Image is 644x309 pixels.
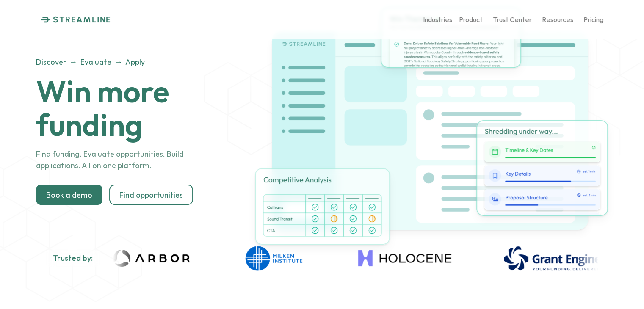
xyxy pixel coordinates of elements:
p: Find funding. Evaluate opportunities. Build applications. All on one platform. [36,149,227,171]
h1: Win more funding [36,74,248,141]
p: Find opportunities [119,190,183,200]
a: Resources [542,12,573,27]
p: Discover → Evaluate → Apply [36,56,227,68]
a: Trust Center [493,12,532,27]
p: Trust Center [493,15,532,23]
p: Product [459,15,483,23]
a: STREAMLINE [41,14,111,25]
h2: Trusted by: [53,254,93,263]
p: Resources [542,15,573,23]
p: STREAMLINE [53,14,111,25]
p: Industries [423,15,452,23]
a: Pricing [583,12,603,27]
a: Find opportunities [109,185,193,205]
p: Book a demo [46,190,92,200]
a: Book a demo [36,185,102,205]
p: Pricing [583,15,603,23]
